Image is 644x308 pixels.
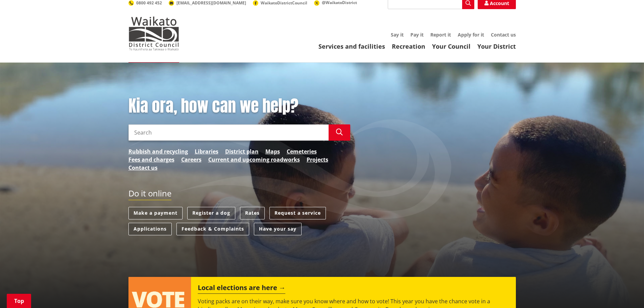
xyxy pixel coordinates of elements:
img: Waikato District Council - Te Kaunihera aa Takiwaa o Waikato [128,17,179,50]
a: Apply for it [458,31,484,38]
a: Libraries [195,147,218,156]
a: Pay it [410,31,424,38]
a: Fees and charges [128,156,174,164]
a: Your District [477,42,516,50]
a: Request a service [269,207,326,219]
iframe: Messenger Launcher [613,280,637,304]
h2: Local elections are here [198,284,285,294]
a: Recreation [392,42,425,50]
a: Services and facilities [318,42,385,50]
a: District plan [225,147,259,156]
a: Current and upcoming roadworks [208,156,300,164]
a: Your Council [432,42,471,50]
a: Rates [240,207,265,219]
a: Rubbish and recycling [128,147,188,156]
a: Contact us [491,31,516,38]
a: Maps [265,147,280,156]
a: Projects [307,156,328,164]
a: Have your say [254,223,302,235]
a: Say it [391,31,404,38]
h1: Kia ora, how can we help? [128,96,350,116]
a: Careers [181,156,201,164]
a: Contact us [128,164,158,172]
a: Register a dog [187,207,235,219]
a: Report it [430,31,451,38]
a: Applications [128,223,172,235]
a: Cemeteries [287,147,317,156]
a: Top [7,294,31,308]
h2: Do it online [128,189,171,200]
a: Make a payment [128,207,183,219]
a: Feedback & Complaints [176,223,249,235]
input: Search input [128,124,329,141]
